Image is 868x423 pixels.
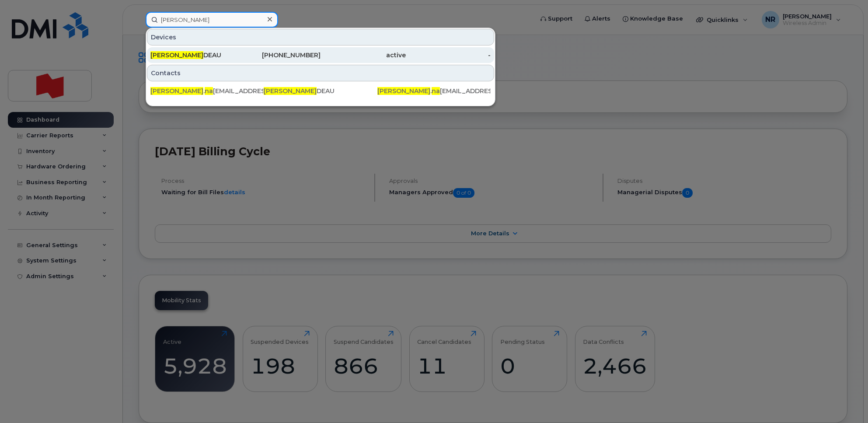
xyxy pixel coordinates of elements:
div: DEAU [264,87,377,95]
div: . [EMAIL_ADDRESS][DOMAIN_NAME] [377,87,491,95]
span: [PERSON_NAME] [150,51,203,59]
span: na [205,87,213,95]
span: [PERSON_NAME] [377,87,430,95]
a: [PERSON_NAME].na[EMAIL_ADDRESS][DOMAIN_NAME][PERSON_NAME]DEAU[PERSON_NAME].na[EMAIL_ADDRESS][DOMA... [147,83,494,99]
a: [PERSON_NAME]DEAU[PHONE_NUMBER]active- [147,47,494,63]
div: . [EMAIL_ADDRESS][DOMAIN_NAME] [150,87,264,95]
span: na [432,87,440,95]
div: Contacts [147,65,494,81]
div: active [321,51,406,59]
div: - [406,51,491,59]
div: Devices [147,29,494,45]
span: [PERSON_NAME] [264,87,317,95]
div: [PHONE_NUMBER] [236,51,321,59]
span: [PERSON_NAME] [150,87,203,95]
div: DEAU [150,51,236,59]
